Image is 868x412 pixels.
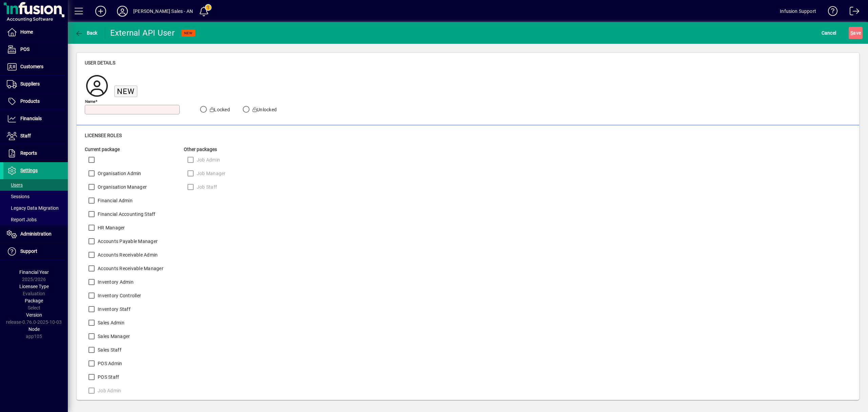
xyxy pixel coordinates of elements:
label: Financial Accounting Staff [96,211,156,218]
span: Products [20,98,40,104]
span: Home [20,29,33,35]
button: Profile [112,5,133,17]
a: Financials [3,110,68,127]
a: Reports [3,145,68,162]
button: Back [73,27,99,39]
label: Inventory Controller [96,292,141,299]
span: New [117,87,135,96]
span: Suppliers [20,81,40,87]
span: S [850,30,853,36]
label: Accounts Receivable Admin [96,251,158,258]
a: Administration [3,226,68,243]
label: Organisation Admin [96,170,141,177]
label: Inventory Admin [96,279,134,285]
label: Sales Admin [96,319,124,326]
span: Report Jobs [7,217,37,222]
div: Infusion Support [780,6,816,17]
span: Administration [20,231,52,237]
div: [PERSON_NAME] Sales - AN [133,6,193,17]
a: Products [3,93,68,110]
span: Current package [85,147,120,152]
a: POS [3,41,68,58]
span: Package [25,298,43,303]
span: Reports [20,150,37,156]
label: HR Manager [96,224,125,231]
span: ave [850,27,861,38]
span: Financials [20,116,42,121]
mat-label: Name [85,99,95,104]
span: Licensee Type [19,284,49,289]
label: Sales Manager [96,333,130,340]
label: Inventory Staff [96,306,131,313]
label: POS Staff [96,374,119,380]
a: Users [3,179,68,191]
label: POS Admin [96,360,122,367]
a: Logout [845,1,860,23]
button: Save [849,27,863,39]
span: Users [7,182,23,188]
span: POS [20,46,29,52]
button: Add [90,5,112,17]
label: Organisation Manager [96,184,147,190]
span: Legacy Data Migration [7,205,59,211]
span: User details [85,60,115,65]
span: NEW [184,31,193,35]
a: Suppliers [3,76,68,93]
label: Financial Admin [96,197,133,204]
div: External API User [110,27,175,38]
span: Staff [20,133,31,138]
label: Accounts Payable Manager [96,238,158,245]
a: Customers [3,58,68,75]
span: Settings [20,168,38,173]
span: Licensee roles [85,133,122,138]
span: Back [75,30,98,36]
span: Customers [20,64,43,69]
a: Home [3,24,68,41]
span: Node [28,326,40,332]
span: Version [26,312,42,318]
span: Other packages [184,147,217,152]
a: Support [3,243,68,260]
span: Financial Year [19,269,49,275]
span: Sessions [7,194,29,199]
button: Cancel [820,27,838,39]
a: Sessions [3,191,68,202]
app-page-header-button: Back [68,27,105,39]
span: Support [20,248,37,254]
label: Accounts Receivable Manager [96,265,163,272]
span: Cancel [822,27,836,38]
label: Unlocked [251,106,277,113]
label: Sales Staff [96,347,121,353]
label: Locked [209,106,230,113]
a: Report Jobs [3,214,68,225]
a: Knowledge Base [823,1,838,23]
a: Legacy Data Migration [3,202,68,214]
a: Staff [3,128,68,145]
